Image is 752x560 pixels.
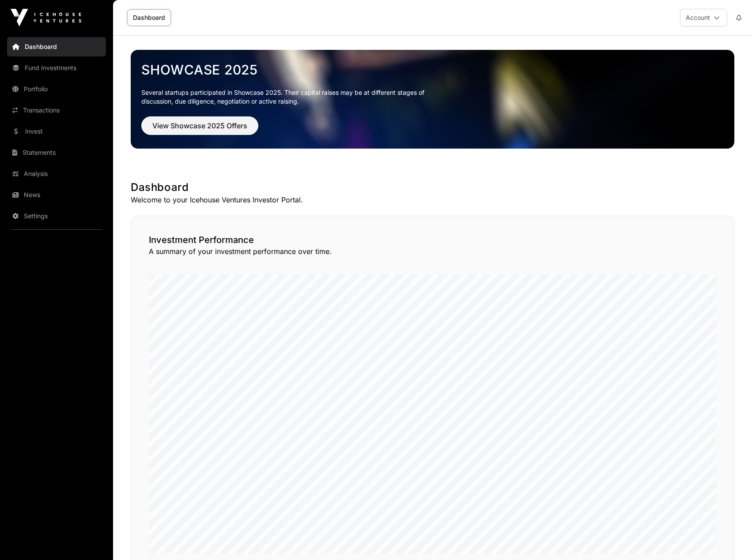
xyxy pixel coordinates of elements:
[141,125,258,134] a: View Showcase 2025 Offers
[7,101,106,120] a: Transactions
[149,246,716,257] p: A summary of your investment performance over time.
[7,164,106,183] a: Analysis
[7,206,106,226] a: Settings
[7,37,106,56] a: Dashboard
[7,143,106,162] a: Statements
[152,120,247,131] span: View Showcase 2025 Offers
[141,88,438,106] p: Several startups participated in Showcase 2025. Their capital raises may be at different stages o...
[141,116,258,135] button: View Showcase 2025 Offers
[141,62,724,78] a: Showcase 2025
[131,180,734,194] h1: Dashboard
[11,9,81,26] img: Icehouse Ventures Logo
[149,234,716,246] h2: Investment Performance
[131,194,734,205] p: Welcome to your Icehouse Ventures Investor Portal.
[127,9,171,26] a: Dashboard
[7,185,106,205] a: News
[7,79,106,99] a: Portfolio
[680,9,727,26] button: Account
[708,518,752,560] iframe: Chat Widget
[131,50,734,149] img: Showcase 2025
[7,122,106,141] a: Invest
[7,58,106,78] a: Fund Investments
